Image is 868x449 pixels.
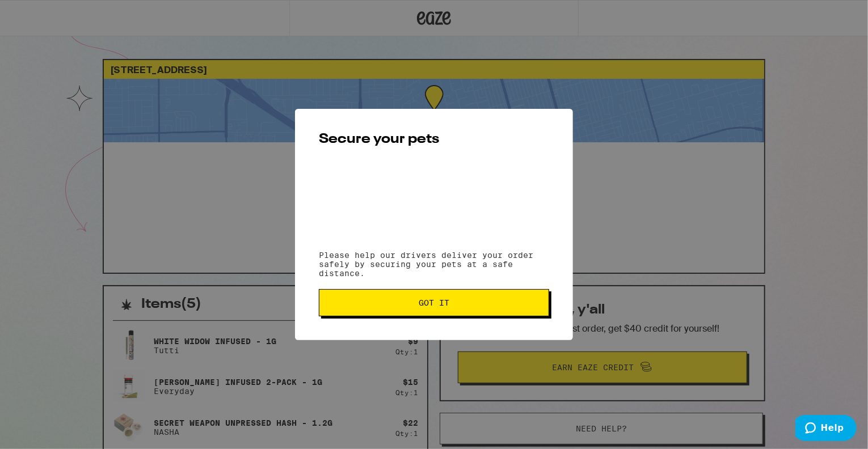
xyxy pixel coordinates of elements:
button: Got it [319,289,549,316]
span: Got it [419,299,449,307]
iframe: Opens a widget where you can find more information [795,415,857,443]
img: pets [387,158,481,251]
p: Please help our drivers deliver your order safely by securing your pets at a safe distance. [319,251,549,278]
h2: Secure your pets [319,133,549,146]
